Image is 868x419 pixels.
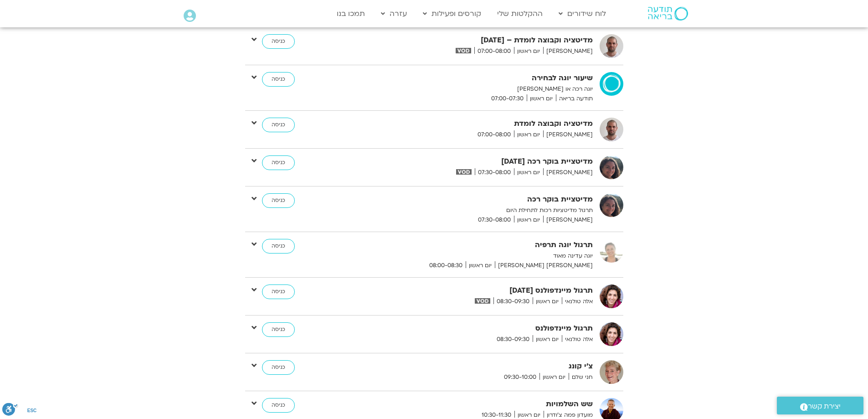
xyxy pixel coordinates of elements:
[543,130,593,140] span: [PERSON_NAME]
[332,5,370,22] a: תמכו בנו
[370,155,593,168] strong: מדיטציית בוקר רכה [DATE]
[262,285,295,299] a: כניסה
[370,34,593,47] strong: מדיטציה וקבוצה לומדת – [DATE]
[533,335,562,344] span: יום ראשון
[493,335,533,344] span: 08:30-09:30
[543,47,593,56] span: [PERSON_NAME]
[466,261,495,270] span: יום ראשון
[539,372,569,382] span: יום ראשון
[262,72,295,87] a: כניסה
[493,297,533,306] span: 08:30-09:30
[370,251,593,261] p: יוגה עדינה מאוד
[262,398,295,413] a: כניסה
[370,118,593,130] strong: מדיטציה וקבוצה לומדת
[370,398,593,410] strong: שש השלמויות
[514,215,543,225] span: יום ראשון
[475,298,490,304] img: vodicon
[370,360,593,372] strong: צ'י קונג
[562,335,593,344] span: אלה טולנאי
[501,372,539,382] span: 09:30-10:00
[514,168,543,177] span: יום ראשון
[543,215,593,225] span: [PERSON_NAME]
[370,285,593,297] strong: תרגול מיינדפולנס [DATE]
[456,169,471,175] img: vodicon
[474,130,514,140] span: 07:00-08:00
[426,261,466,270] span: 08:00-08:30
[262,322,295,337] a: כניסה
[262,34,295,49] a: כניסה
[262,118,295,132] a: כניסה
[514,130,543,140] span: יום ראשון
[648,7,688,21] img: תודעה בריאה
[370,193,593,206] strong: מדיטציית בוקר רכה
[514,47,543,56] span: יום ראשון
[556,94,593,103] span: תודעה בריאה
[543,168,593,177] span: [PERSON_NAME]
[370,239,593,251] strong: תרגול יוגה תרפיה
[493,5,547,22] a: ההקלטות שלי
[527,94,556,103] span: יום ראשון
[562,297,593,306] span: אלה טולנאי
[808,400,841,413] span: יצירת קשר
[554,5,611,22] a: לוח שידורים
[474,47,514,56] span: 07:00-08:00
[262,155,295,170] a: כניסה
[370,206,593,215] p: תרגול מדיטציות רכות לתחילת היום
[488,94,527,103] span: 07:00-07:30
[495,261,593,270] span: [PERSON_NAME] [PERSON_NAME]
[376,5,411,22] a: עזרה
[370,84,593,94] p: יוגה רכה או [PERSON_NAME]
[370,72,593,84] strong: שיעור יוגה לבחירה
[533,297,562,306] span: יום ראשון
[262,360,295,375] a: כניסה
[475,168,514,177] span: 07:30-08:00
[262,239,295,253] a: כניסה
[475,215,514,225] span: 07:30-08:00
[370,322,593,335] strong: תרגול מיינדפולנס
[456,48,471,53] img: vodicon
[262,193,295,208] a: כניסה
[777,397,863,414] a: יצירת קשר
[418,5,486,22] a: קורסים ופעילות
[569,372,593,382] span: חני שלם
